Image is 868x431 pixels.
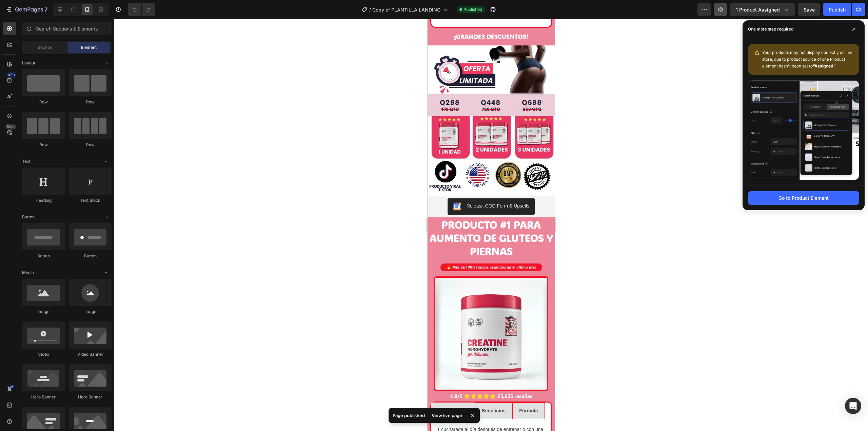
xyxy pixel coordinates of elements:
div: Image [22,309,65,315]
button: Save [798,3,820,16]
button: Publish [823,3,851,16]
div: Publish [829,6,846,13]
b: “Assigned” [813,63,835,68]
div: Undo/Redo [128,3,155,16]
button: 1 product assigned [730,3,795,16]
p: 1 cucharada al día después de entrenar o con una comida ligera. [10,406,118,423]
span: 1 product assigned [736,6,780,13]
button: Go to Product Element [748,191,859,205]
span: Text [22,158,31,164]
p: One more step required [748,26,793,33]
div: Hero Banner [22,394,65,400]
span: / [369,6,371,13]
div: Text Block [69,197,112,203]
input: Search Sections & Elements [22,22,112,35]
div: Hero Banner [69,394,112,400]
div: Row [69,142,112,148]
div: Open Intercom Messenger [845,398,861,414]
button: 7 [3,3,51,16]
div: Row [22,142,65,148]
span: Save [804,7,815,13]
span: Section [38,44,52,51]
span: Button [22,214,35,220]
div: 450 [6,72,16,78]
div: Image [69,309,112,315]
span: Toggle open [101,267,112,278]
div: Video [22,351,65,357]
div: Row [22,99,65,105]
span: Copy of PLANTILLA LANDING [372,6,440,13]
span: Element [81,44,97,51]
div: Row [69,99,112,105]
span: Published [463,6,482,13]
p: 7 [44,5,47,14]
span: Toggle open [101,156,112,167]
div: Video Banner [69,351,112,357]
div: Heading [22,197,65,203]
div: View live page [428,411,466,420]
span: Your products may not display correctly on live store, due to product source of one Product eleme... [762,50,852,68]
span: Toggle open [101,212,112,222]
span: Layout [22,60,35,66]
span: Media [22,270,34,276]
p: Page published [393,412,425,419]
div: Button [22,253,65,259]
div: Button [69,253,112,259]
div: Go to Product Element [778,194,829,201]
div: Beta [5,124,16,130]
iframe: Design area [428,19,555,431]
span: Toggle open [101,58,112,68]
